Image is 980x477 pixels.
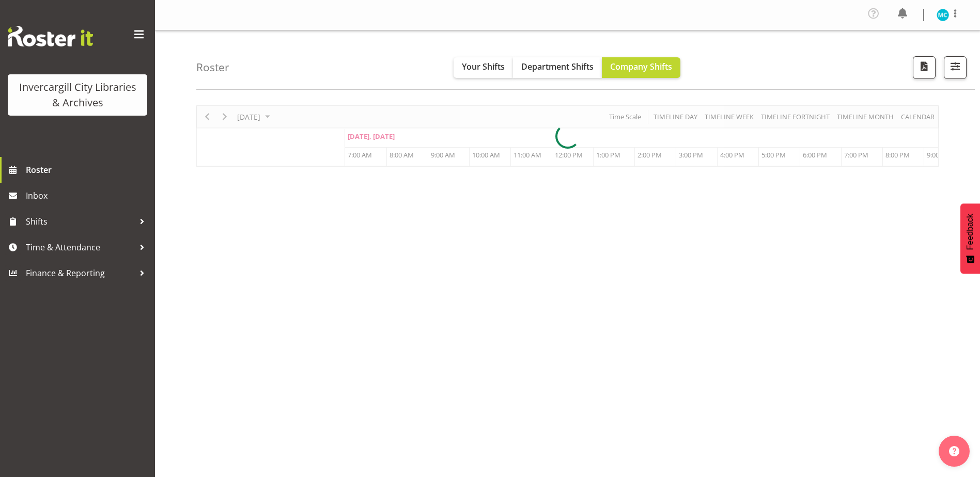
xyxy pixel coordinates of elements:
[26,214,134,229] span: Shifts
[462,61,505,72] span: Your Shifts
[521,61,594,72] span: Department Shifts
[26,188,150,203] span: Inbox
[196,61,229,73] h4: Roster
[454,57,513,78] button: Your Shifts
[26,162,150,178] span: Roster
[913,56,936,79] button: Download a PDF of the roster for the current day
[960,203,980,274] button: Feedback - Show survey
[513,57,602,78] button: Department Shifts
[26,265,134,281] span: Finance & Reporting
[949,446,959,456] img: help-xxl-2.png
[26,240,134,255] span: Time & Attendance
[966,214,975,250] span: Feedback
[602,57,680,78] button: Company Shifts
[937,9,949,21] img: michelle-cunningham11683.jpg
[8,26,93,46] img: Rosterit website logo
[18,79,137,110] div: Invercargill City Libraries & Archives
[944,56,967,79] button: Filter Shifts
[610,61,672,72] span: Company Shifts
